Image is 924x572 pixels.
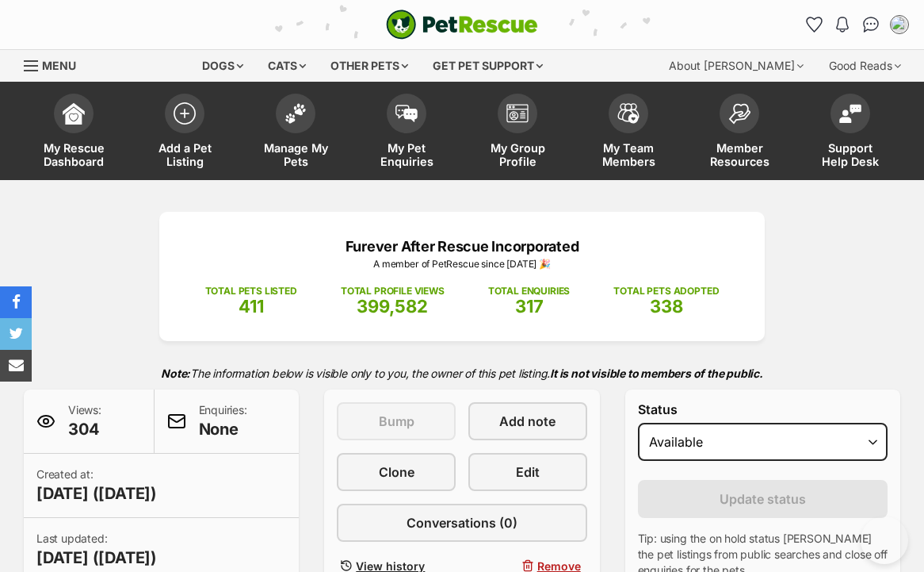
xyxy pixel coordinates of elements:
[149,141,220,168] span: Add a Pet Listing
[239,296,264,317] span: 411
[36,482,157,505] span: [DATE] ([DATE])
[18,86,129,180] a: My Rescue Dashboard
[728,103,750,125] img: member-resources-icon-8e73f808a243e03378d46382f2149f9095a855e16c252ad45f914b54edf8863c.svg
[36,547,157,569] span: [DATE] ([DATE])
[839,104,861,123] img: help-desk-icon-fdf02630f3aa405de69fd3d07c3f3aa587a6932b1a1747fa1d2bba05be0121f9.svg
[550,367,763,380] strong: It is not visible to members of the public.
[129,86,240,180] a: Add a Pet Listing
[462,86,573,180] a: My Group Profile
[482,141,553,168] span: My Group Profile
[515,296,544,317] span: 317
[42,59,76,72] span: Menu
[858,12,884,37] a: Conversations
[161,367,190,380] strong: Note:
[818,50,912,82] div: Good Reads
[422,50,554,82] div: Get pet support
[36,466,157,505] p: Created at:
[386,10,538,40] img: logo-cat-932fe2b9b8326f06289b0f2fb663e598f794de774fb13d1741a6617ecf9a85b4.svg
[892,17,907,33] img: Adam Booth profile pic
[68,402,101,440] p: Views:
[650,296,683,317] span: 338
[836,17,849,33] img: notifications-46538b983faf8c2785f20acdc204bb7945ddae34d4c08c2a6579f10ce5e182be.svg
[183,257,741,271] p: A member of PetRescue since [DATE] 🎉
[704,141,775,168] span: Member Resources
[257,50,317,82] div: Cats
[24,357,900,390] p: The information below is visible only to you, the owner of this pet listing.
[38,141,109,168] span: My Rescue Dashboard
[617,103,640,124] img: team-members-icon-5396bd8760b3fe7c0b43da4ab00e1e3bb1a5d9ba89233759b79545d2d3fc5d0d.svg
[319,50,419,82] div: Other pets
[407,513,517,532] span: Conversations (0)
[863,17,880,33] img: chat-41dd97257d64d25036548639549fe6c8038ab92f7586957e7f3b1b290dea8141.svg
[815,141,886,168] span: Support Help Desk
[68,418,101,440] span: 304
[613,284,719,298] p: TOTAL PETS ADOPTED
[379,463,414,482] span: Clone
[801,12,827,37] a: Favourites
[63,102,85,125] img: dashboard-icon-eb2f2d2d3e046f16d808141f083e7271f6b2e854fb5c12c21221c1fb7104beca.svg
[468,453,587,491] a: Edit
[395,105,418,122] img: pet-enquiries-icon-7e3ad2cf08bfb03b45e93fb7055b45f3efa6380592205ae92323e6603595dc1f.svg
[468,402,587,440] a: Add note
[499,412,556,431] span: Add note
[240,86,351,180] a: Manage My Pets
[371,141,442,168] span: My Pet Enquiries
[337,504,586,542] a: Conversations (0)
[684,86,795,180] a: Member Resources
[260,141,331,168] span: Manage My Pets
[357,296,428,317] span: 399,582
[830,12,855,37] button: Notifications
[36,531,157,569] p: Last updated:
[379,412,414,431] span: Bump
[658,50,815,82] div: About [PERSON_NAME]
[638,402,888,417] label: Status
[174,102,196,125] img: add-pet-listing-icon-0afa8454b4691262ce3f59096e99ab1cd57d4a30225e0717b998d2c9b9846f56.svg
[638,480,888,518] button: Update status
[205,284,297,298] p: TOTAL PETS LISTED
[199,402,247,440] p: Enquiries:
[337,453,456,491] a: Clone
[341,284,445,298] p: TOTAL PROFILE VIEWS
[801,12,912,37] ul: Account quick links
[351,86,462,180] a: My Pet Enquiries
[24,50,87,79] a: Menu
[488,284,570,298] p: TOTAL ENQUIRIES
[573,86,684,180] a: My Team Members
[593,141,664,168] span: My Team Members
[191,50,254,82] div: Dogs
[720,489,806,509] span: Update status
[506,104,529,123] img: group-profile-icon-3fa3cf56718a62981997c0bc7e787c4b2cf8bcc04b72c1350f741eb67cf2f40e.svg
[199,418,247,440] span: None
[386,10,538,40] a: PetRescue
[795,86,906,180] a: Support Help Desk
[183,236,741,257] p: Furever After Rescue Incorporated
[284,103,307,124] img: manage-my-pets-icon-02211641906a0b7f246fdf0571729dbe1e7629f14944591b6c1af311fb30b64b.svg
[516,463,540,482] span: Edit
[887,12,912,37] button: My account
[861,516,908,564] iframe: Help Scout Beacon - Open
[337,402,456,440] button: Bump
